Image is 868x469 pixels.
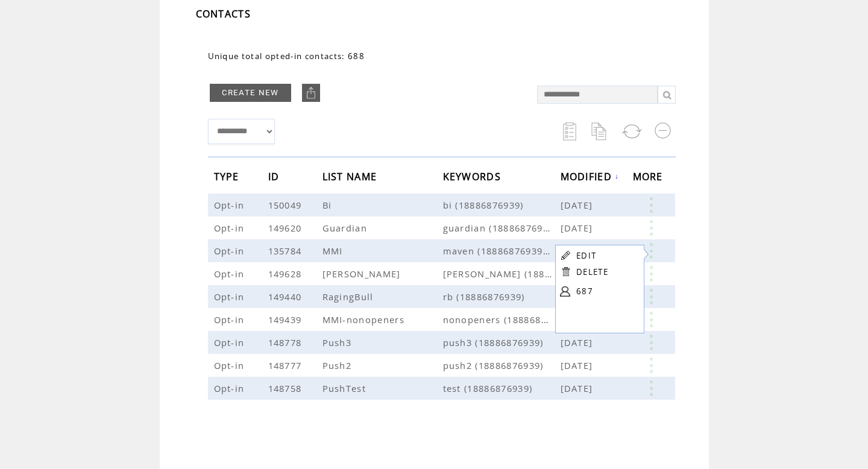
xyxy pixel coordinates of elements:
span: KEYWORDS [443,167,505,189]
span: [DATE] [561,199,596,211]
a: MODIFIED↓ [561,172,620,180]
span: rb (18886876939) [443,291,561,303]
span: Opt-in [214,313,248,326]
span: Opt-in [214,291,248,303]
span: Push2 [322,359,355,371]
span: 149439 [268,313,305,326]
a: 687 [576,282,637,300]
span: Opt-in [214,359,248,371]
span: ID [268,167,283,189]
a: TYPE [214,172,242,180]
span: MORE [633,167,666,189]
span: PushTest [322,382,370,394]
span: CONTACTS [196,7,251,20]
span: 148778 [268,336,305,348]
a: CREATE NEW [210,84,291,102]
span: 148758 [268,382,305,394]
span: Opt-in [214,222,248,234]
span: [DATE] [561,382,596,394]
span: Push3 [322,336,355,348]
span: Guardian [322,222,371,234]
span: push3 (18886876939) [443,336,561,348]
span: maven (18886876939),maven (TollFree) [443,245,561,257]
span: [PERSON_NAME] [322,268,404,280]
span: test (18886876939) [443,382,561,394]
span: [DATE] [561,222,596,234]
span: Opt-in [214,268,248,280]
span: bi (18886876939) [443,199,561,211]
img: upload.png [305,87,317,99]
span: 150049 [268,199,305,211]
a: DELETE [576,266,608,277]
span: MMI [322,245,346,257]
span: guardian (18886876939) [443,222,561,234]
span: nonopeners (18886876939) [443,313,561,326]
span: Opt-in [214,336,248,348]
span: 135784 [268,245,305,257]
span: LIST NAME [322,167,380,189]
span: Opt-in [214,199,248,211]
span: 149620 [268,222,305,234]
span: Opt-in [214,245,248,257]
a: KEYWORDS [443,172,505,180]
span: MODIFIED [561,167,615,189]
a: LIST NAME [322,172,380,180]
span: RagingBull [322,291,377,303]
span: push2 (18886876939) [443,359,561,371]
span: 149628 [268,268,305,280]
span: Bi [322,199,335,211]
span: 148777 [268,359,305,371]
span: Unique total opted-in contacts: 688 [208,51,365,61]
span: TYPE [214,167,242,189]
span: meza (18886876939) [443,268,561,280]
a: ID [268,172,283,180]
span: [DATE] [561,359,596,371]
span: MMI-nonopeners [322,313,408,326]
a: EDIT [576,250,596,261]
span: 149440 [268,291,305,303]
span: Opt-in [214,382,248,394]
